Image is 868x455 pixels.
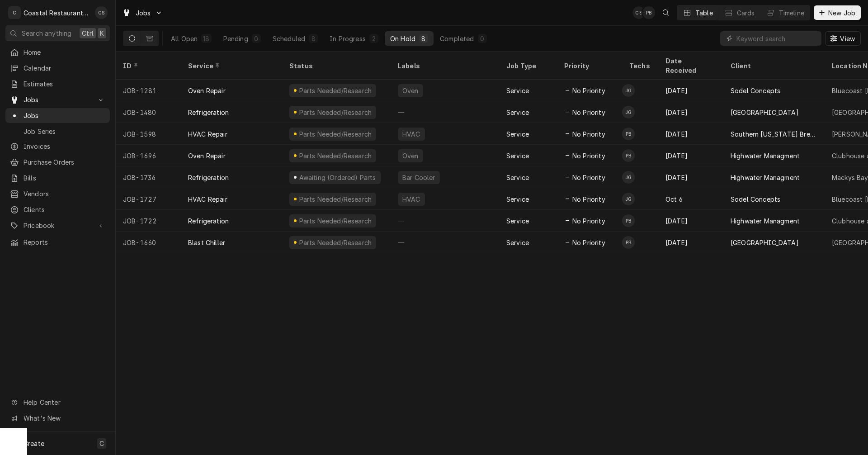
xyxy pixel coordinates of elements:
[188,173,229,182] div: Refrigeration
[572,173,605,182] span: No Priority
[825,31,861,46] button: View
[24,79,105,89] span: Estimates
[116,232,181,253] div: JOB-1660
[24,95,92,104] span: Jobs
[572,151,605,161] span: No Priority
[116,188,181,210] div: JOB-1727
[622,214,635,227] div: Phill Blush's Avatar
[298,216,373,226] div: Parts Needed/Research
[5,235,110,250] a: Reports
[622,193,635,205] div: James Gatton's Avatar
[22,28,71,38] span: Search anything
[24,413,104,423] span: What's New
[658,123,723,145] div: [DATE]
[5,395,110,410] a: Go to Help Center
[622,214,635,227] div: PB
[622,84,635,97] div: JG
[658,145,723,166] div: [DATE]
[24,47,105,57] span: Home
[203,34,209,43] div: 18
[731,86,780,95] div: Sodel Concepts
[737,8,755,18] div: Cards
[188,129,227,139] div: HVAC Repair
[24,111,105,120] span: Jobs
[391,101,499,123] div: —
[298,151,373,161] div: Parts Needed/Research
[398,61,492,71] div: Labels
[5,124,110,139] a: Job Series
[100,28,104,38] span: K
[814,5,861,20] button: New Job
[311,34,316,43] div: 8
[298,238,373,247] div: Parts Needed/Research
[298,108,373,117] div: Parts Needed/Research
[95,6,108,19] div: CS
[5,76,110,91] a: Estimates
[658,166,723,188] div: [DATE]
[572,108,605,117] span: No Priority
[622,193,635,205] div: JG
[401,194,421,204] div: HVAC
[390,34,415,43] div: On Hold
[273,34,305,43] div: Scheduled
[5,171,110,185] a: Bills
[254,34,259,43] div: 0
[572,216,605,226] span: No Priority
[188,61,273,71] div: Service
[371,34,377,43] div: 2
[188,194,227,204] div: HVAC Repair
[5,61,110,76] a: Calendar
[116,210,181,232] div: JOB-1722
[24,173,105,183] span: Bills
[658,80,723,101] div: [DATE]
[298,194,373,204] div: Parts Needed/Research
[401,129,421,139] div: HVAC
[188,108,229,117] div: Refrigeration
[298,173,377,182] div: Awaiting (Ordered) Parts
[188,86,226,95] div: Oven Repair
[116,166,181,188] div: JOB-1736
[24,189,105,199] span: Vendors
[289,61,382,71] div: Status
[421,34,426,43] div: 8
[188,151,226,161] div: Oven Repair
[188,216,229,226] div: Refrigeration
[116,145,181,166] div: JOB-1696
[95,6,108,19] div: Chris Sockriter's Avatar
[5,25,110,41] button: Search anythingCtrlK
[506,129,529,139] div: Service
[223,34,248,43] div: Pending
[5,45,110,60] a: Home
[24,221,92,230] span: Pricebook
[731,173,800,182] div: Highwater Managment
[506,86,529,95] div: Service
[572,129,605,139] span: No Priority
[731,194,780,204] div: Sodel Concepts
[298,86,373,95] div: Parts Needed/Research
[658,188,723,210] div: Oct 6
[506,194,529,204] div: Service
[136,8,151,18] span: Jobs
[665,56,714,75] div: Date Received
[642,6,655,19] div: PB
[506,173,529,182] div: Service
[642,6,655,19] div: Phill Blush's Avatar
[736,31,817,46] input: Keyword search
[24,8,90,18] div: Coastal Restaurant Repair
[24,142,105,151] span: Invoices
[731,129,817,139] div: Southern [US_STATE] Brewing Company
[5,92,110,107] a: Go to Jobs
[506,216,529,226] div: Service
[622,128,635,140] div: Phill Blush's Avatar
[123,61,172,71] div: ID
[506,108,529,117] div: Service
[116,80,181,101] div: JOB-1281
[24,127,105,136] span: Job Series
[24,205,105,214] span: Clients
[5,139,110,154] a: Invoices
[659,5,673,20] button: Open search
[572,194,605,204] span: No Priority
[731,108,799,117] div: [GEOGRAPHIC_DATA]
[658,101,723,123] div: [DATE]
[440,34,474,43] div: Completed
